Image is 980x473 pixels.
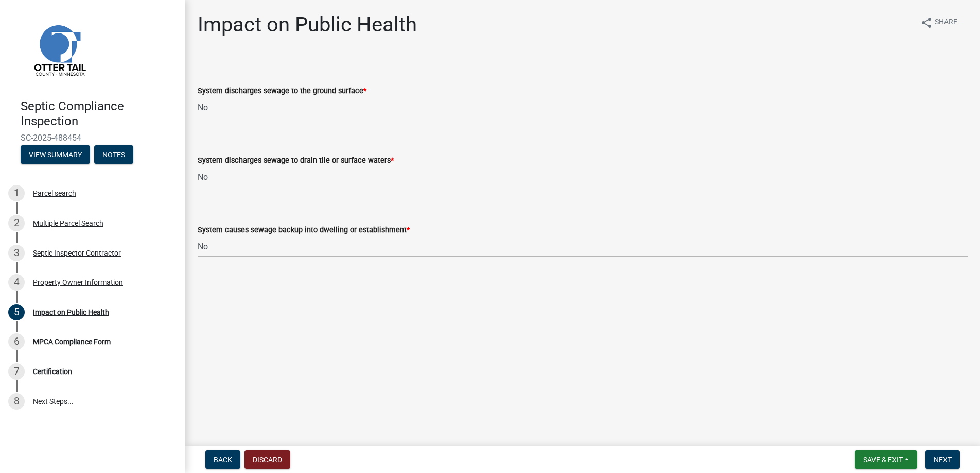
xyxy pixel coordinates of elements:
[8,393,25,410] div: 8
[198,12,417,37] h1: Impact on Public Health
[925,450,960,469] button: Next
[8,333,25,350] div: 6
[21,11,98,88] img: Otter Tail County, Minnesota
[205,450,240,469] button: Back
[33,279,123,286] div: Property Owner Information
[8,245,25,261] div: 3
[33,338,111,345] div: MPCA Compliance Form
[94,145,133,164] button: Notes
[33,190,76,197] div: Parcel search
[8,185,25,201] div: 1
[920,16,933,29] i: share
[198,88,366,95] label: System discharges sewage to the ground surface
[21,151,90,159] wm-modal-confirm: Summary
[198,227,410,234] label: System causes sewage backup into dwelling or establishment
[33,368,72,375] div: Certification
[8,363,25,380] div: 7
[21,133,165,143] span: SC-2025-488454
[8,215,25,231] div: 2
[863,455,903,464] span: Save & Exit
[94,151,133,159] wm-modal-confirm: Notes
[33,309,109,316] div: Impact on Public Health
[935,16,957,29] span: Share
[8,274,25,291] div: 4
[33,249,121,257] div: Septic Inspector Contractor
[21,99,177,129] h4: Septic Compliance Inspection
[244,450,290,469] button: Discard
[33,219,103,227] div: Multiple Parcel Search
[912,12,966,32] button: shareShare
[214,455,232,464] span: Back
[8,304,25,320] div: 5
[21,145,90,164] button: View Summary
[198,157,394,164] label: System discharges sewage to drain tile or surface waters
[855,450,917,469] button: Save & Exit
[934,455,952,464] span: Next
